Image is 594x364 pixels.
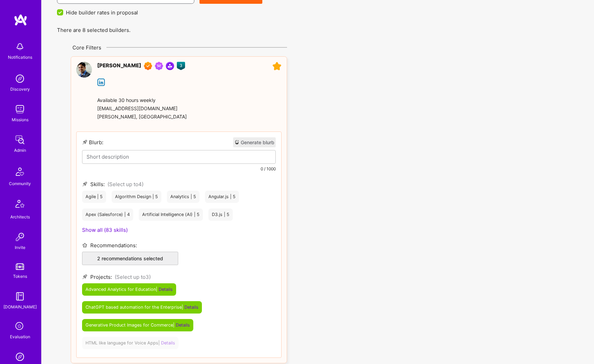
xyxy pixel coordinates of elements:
[9,180,31,187] div: Community
[139,208,203,221] div: Artificial Intelligence (AI) | 5
[155,62,163,70] img: Been on Mission
[13,230,27,244] img: Invite
[16,263,24,270] img: tokens
[82,227,128,233] span: Show all (83 skills)
[205,191,239,203] div: Angular.js | 5
[97,113,189,121] div: [PERSON_NAME], [GEOGRAPHIC_DATA]
[176,322,190,328] span: Details
[66,9,138,16] span: Hide builder rates in proposal
[85,305,198,310] span: ChatGPT based automation for the Enterprise |
[82,252,178,265] button: 2 recommendations selected
[82,242,276,249] div: Recommendations:
[112,191,161,203] div: Algorithm Design | 5
[13,133,27,147] img: admin teamwork
[15,244,25,251] div: Invite
[97,105,189,113] div: [EMAIL_ADDRESS][DOMAIN_NAME]
[159,287,173,292] span: Details
[13,102,27,116] img: teamwork
[10,86,30,93] div: Discovery
[144,62,152,70] img: Exceptional A.Teamer
[85,322,190,328] span: Generative Product Images for Commerce |
[82,165,276,172] div: 0 / 1000
[115,273,151,281] span: (Select up to 3 )
[14,147,26,154] div: Admin
[184,305,198,310] span: Details
[76,62,92,78] img: User Avatar
[13,320,26,333] i: icon SelectionTeam
[233,137,276,147] button: Blurb:
[82,191,106,203] div: Agile | 5
[3,303,37,310] div: [DOMAIN_NAME]
[166,62,174,70] img: Community leader
[107,181,144,188] span: (Select up to 4 )
[97,96,189,105] div: Available 30 hours weekly
[82,273,276,281] label: Projects:
[13,350,27,364] img: Admin Search
[13,40,27,54] img: bell
[167,191,199,203] div: Analytics | 5
[76,62,92,86] a: User Avatar
[12,197,28,213] img: Architects
[12,116,28,123] div: Missions
[12,163,28,180] img: Community
[13,289,27,303] img: guide book
[13,273,27,280] div: Tokens
[57,26,589,34] span: There are 8 selected builders.
[14,14,27,26] img: logo
[208,208,233,221] div: D3.js | 5
[97,78,105,86] i: icon linkedIn
[72,44,101,51] div: Core Filters
[272,62,282,71] i: icon Star
[82,139,103,146] div: Blurb:
[97,62,141,70] div: [PERSON_NAME]
[82,208,133,221] div: Apex (Salesforce) | 4
[82,181,276,188] label: Skills:
[10,333,30,340] div: Evaluation
[10,213,30,220] div: Architects
[13,72,27,86] img: discovery
[8,54,32,61] div: Notifications
[85,287,173,292] span: Advanced Analytics for Education |
[235,140,239,145] i: icon CrystalBall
